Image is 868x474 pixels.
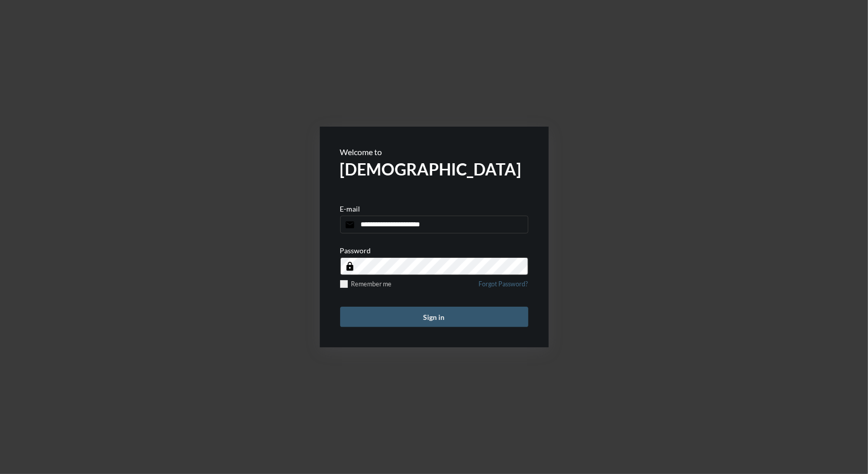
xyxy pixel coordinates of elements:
[340,147,528,157] p: Welcome to
[340,280,392,288] label: Remember me
[340,246,371,255] p: Password
[340,159,528,179] h2: [DEMOGRAPHIC_DATA]
[479,280,528,294] a: Forgot Password?
[340,204,361,213] p: E-mail
[340,307,528,327] button: Sign in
